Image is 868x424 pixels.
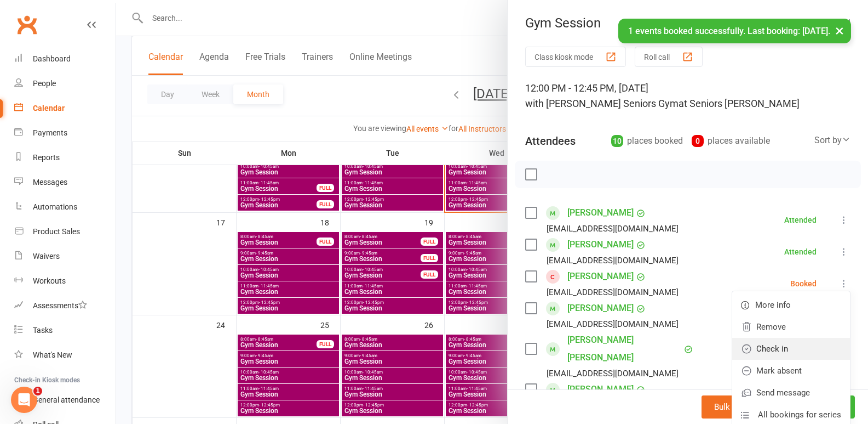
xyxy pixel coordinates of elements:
[14,269,116,293] a: Workouts
[525,47,626,67] button: Class kiosk mode
[14,244,116,269] a: Waivers
[567,268,634,285] a: [PERSON_NAME]
[33,104,65,112] div: Calendar
[567,381,634,398] a: [PERSON_NAME]
[14,71,116,96] a: People
[33,178,67,186] div: Messages
[567,299,634,317] a: [PERSON_NAME]
[14,195,116,219] a: Automations
[732,360,850,382] a: Mark absent
[830,19,849,42] button: ×
[790,280,817,287] div: Booked
[547,253,679,268] div: [EMAIL_ADDRESS][DOMAIN_NAME]
[14,170,116,195] a: Messages
[14,121,116,145] a: Payments
[547,317,679,331] div: [EMAIL_ADDRESS][DOMAIN_NAME]
[732,338,850,360] a: Check in
[33,153,60,162] div: Reports
[33,227,80,236] div: Product Sales
[784,248,817,256] div: Attended
[547,222,679,236] div: [EMAIL_ADDRESS][DOMAIN_NAME]
[14,388,116,412] a: General attendance kiosk mode
[33,350,72,359] div: What's New
[611,135,623,147] div: 10
[33,128,67,137] div: Payments
[692,133,770,149] div: places available
[33,301,87,310] div: Assessments
[755,298,791,312] span: More info
[635,47,703,67] button: Roll call
[618,19,851,43] div: 1 events booked successfully. Last booking: [DATE].
[547,285,679,299] div: [EMAIL_ADDRESS][DOMAIN_NAME]
[567,331,681,366] a: [PERSON_NAME] [PERSON_NAME]
[784,216,817,224] div: Attended
[732,316,850,338] a: Remove
[679,98,800,109] span: at Seniors [PERSON_NAME]
[14,145,116,170] a: Reports
[732,382,850,404] a: Send message
[33,252,60,261] div: Waivers
[14,96,116,121] a: Calendar
[33,326,53,335] div: Tasks
[732,294,850,316] a: More info
[33,79,56,88] div: People
[14,293,116,318] a: Assessments
[33,387,42,395] span: 1
[508,15,868,31] div: Gym Session
[13,11,41,38] a: Clubworx
[33,202,77,211] div: Automations
[567,236,634,253] a: [PERSON_NAME]
[14,47,116,71] a: Dashboard
[567,204,634,222] a: [PERSON_NAME]
[525,133,576,149] div: Attendees
[692,135,704,147] div: 0
[33,276,66,285] div: Workouts
[525,81,850,111] div: 12:00 PM - 12:45 PM, [DATE]
[14,343,116,368] a: What's New
[33,395,100,404] div: General attendance
[814,133,850,148] div: Sort by
[14,219,116,244] a: Product Sales
[758,408,841,421] span: All bookings for series
[611,133,683,149] div: places booked
[33,54,71,63] div: Dashboard
[525,98,679,109] span: with [PERSON_NAME] Seniors Gym
[547,366,679,381] div: [EMAIL_ADDRESS][DOMAIN_NAME]
[14,318,116,343] a: Tasks
[702,395,796,419] button: Bulk add attendees
[11,387,37,413] iframe: Intercom live chat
